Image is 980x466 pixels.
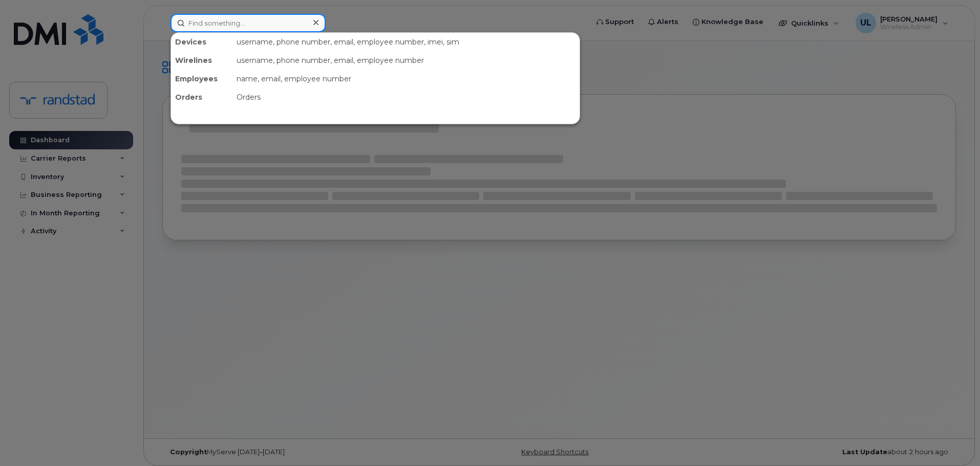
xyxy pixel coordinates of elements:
[232,88,580,106] div: Orders
[232,51,580,70] div: username, phone number, email, employee number
[171,88,232,106] div: Orders
[171,33,232,51] div: Devices
[232,33,580,51] div: username, phone number, email, employee number, imei, sim
[171,51,232,70] div: Wirelines
[232,70,580,88] div: name, email, employee number
[171,70,232,88] div: Employees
